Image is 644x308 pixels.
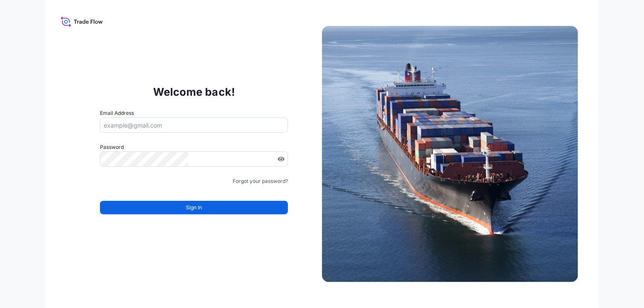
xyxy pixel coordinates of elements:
[100,109,134,117] label: Email Address
[100,117,288,133] input: example@gmail.com
[186,203,202,212] span: Sign In
[322,26,578,282] img: Ship illustration
[278,156,285,163] button: Show password
[100,143,288,151] label: Password
[233,177,288,185] a: Forgot your password?
[153,85,235,99] p: Welcome back!
[100,201,288,214] button: Sign In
